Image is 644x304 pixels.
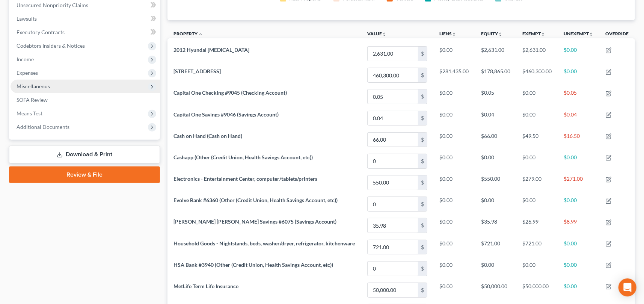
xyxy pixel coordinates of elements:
td: $0.04 [558,107,599,129]
span: MetLife Term Life Insurance [173,283,238,289]
td: $271.00 [558,172,599,193]
i: unfold_more [452,32,457,36]
td: $0.00 [516,258,558,279]
div: $ [418,89,427,104]
td: $281,435.00 [434,64,475,86]
td: $0.00 [558,194,599,215]
div: $ [418,154,427,168]
a: Executory Contracts [11,26,160,39]
i: unfold_more [541,32,545,36]
td: $0.00 [558,279,599,301]
a: Exemptunfold_more [522,31,545,36]
div: $ [418,111,427,126]
td: $0.00 [434,150,475,172]
td: $0.00 [475,150,516,172]
span: Miscellaneous [17,83,50,89]
th: Override [600,26,635,43]
span: Capital One Savings #9046 (Savings Account) [173,111,279,118]
a: Valueunfold_more [367,31,386,36]
input: 0.00 [368,133,418,147]
td: $279.00 [516,172,558,193]
td: $0.00 [434,129,475,150]
td: $0.00 [558,43,599,64]
td: $0.00 [558,64,599,86]
span: [PERSON_NAME] [PERSON_NAME] Savings #6075 (Savings Account) [173,218,336,225]
a: Liensunfold_more [440,31,457,36]
td: $460,300.00 [516,64,558,86]
i: unfold_more [498,32,502,36]
td: $0.00 [434,279,475,301]
td: $721.00 [516,236,558,258]
span: Cashapp (Other (Credit Union, Health Savings Account, etc)) [173,154,313,160]
td: $0.00 [516,107,558,129]
div: Open Intercom Messenger [618,278,636,296]
td: $50,000.00 [475,279,516,301]
td: $0.00 [434,194,475,215]
a: Property expand_less [173,31,203,36]
td: $0.00 [434,107,475,129]
td: $0.00 [475,194,516,215]
span: Expenses [17,70,38,76]
i: expand_less [198,32,203,36]
div: $ [418,240,427,254]
td: $49.50 [516,129,558,150]
div: $ [418,283,427,297]
input: 0.00 [368,47,418,61]
td: $2,631.00 [475,43,516,64]
td: $50,000.00 [516,279,558,301]
div: $ [418,218,427,233]
a: SOFA Review [11,93,160,107]
td: $0.00 [434,86,475,107]
span: Evolve Bank #6360 (Other (Credit Union, Health Savings Account, etc)) [173,197,338,203]
td: $35.98 [475,215,516,236]
i: unfold_more [589,32,593,36]
td: $26.99 [516,215,558,236]
span: Executory Contracts [17,29,65,35]
div: $ [418,262,427,276]
td: $0.00 [558,150,599,172]
td: $0.00 [475,258,516,279]
td: $0.00 [558,236,599,258]
input: 0.00 [368,89,418,104]
td: $721.00 [475,236,516,258]
a: Equityunfold_more [481,31,502,36]
td: $0.00 [516,194,558,215]
td: $8.99 [558,215,599,236]
span: Means Test [17,110,42,116]
span: Household Goods - Nightstands, beds, washer/dryer, refrigerator, kitchenware [173,240,355,247]
td: $0.00 [558,258,599,279]
i: unfold_more [382,32,386,36]
span: SOFA Review [17,97,48,103]
span: Unsecured Nonpriority Claims [17,2,88,8]
input: 0.00 [368,218,418,233]
input: 0.00 [368,175,418,190]
div: $ [418,68,427,82]
div: $ [418,47,427,61]
td: $0.00 [516,86,558,107]
td: $0.00 [434,43,475,64]
div: $ [418,197,427,211]
a: Lawsuits [11,12,160,26]
a: Review & File [9,166,160,183]
span: Electronics - Entertainment Center, computer/tablets/printers [173,175,317,182]
td: $0.00 [434,236,475,258]
td: $0.05 [558,86,599,107]
div: $ [418,133,427,147]
td: $16.50 [558,129,599,150]
input: 0.00 [368,154,418,168]
input: 0.00 [368,262,418,276]
a: Download & Print [9,146,160,163]
input: 0.00 [368,111,418,126]
span: Cash on Hand (Cash on Hand) [173,133,242,139]
span: HSA Bank #3940 (Other (Credit Union, Health Savings Account, etc)) [173,262,333,268]
td: $0.00 [516,150,558,172]
span: 2012 Hyundai [MEDICAL_DATA] [173,47,249,53]
span: [STREET_ADDRESS] [173,68,221,74]
input: 0.00 [368,68,418,82]
td: $0.04 [475,107,516,129]
span: Lawsuits [17,15,37,22]
span: Capital One Checking #9045 (Checking Account) [173,89,287,96]
div: $ [418,175,427,190]
td: $0.05 [475,86,516,107]
span: Additional Documents [17,124,69,130]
